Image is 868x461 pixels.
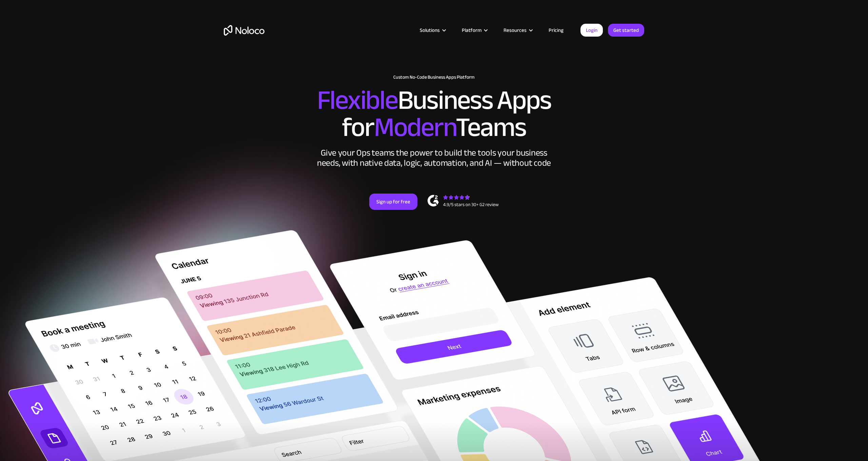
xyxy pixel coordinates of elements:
[369,194,417,210] a: Sign up for free
[224,75,644,80] h1: Custom No-Code Business Apps Platform
[315,148,553,168] div: Give your Ops teams the power to build the tools your business needs, with native data, logic, au...
[374,102,456,153] span: Modern
[504,26,527,35] div: Resources
[580,24,603,37] a: Login
[540,26,572,35] a: Pricing
[224,25,264,36] a: home
[608,24,644,37] a: Get started
[224,87,644,141] h2: Business Apps for Teams
[317,75,398,125] span: Flexible
[462,26,481,35] div: Platform
[495,26,540,35] div: Resources
[411,26,453,35] div: Solutions
[420,26,440,35] div: Solutions
[453,26,495,35] div: Platform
